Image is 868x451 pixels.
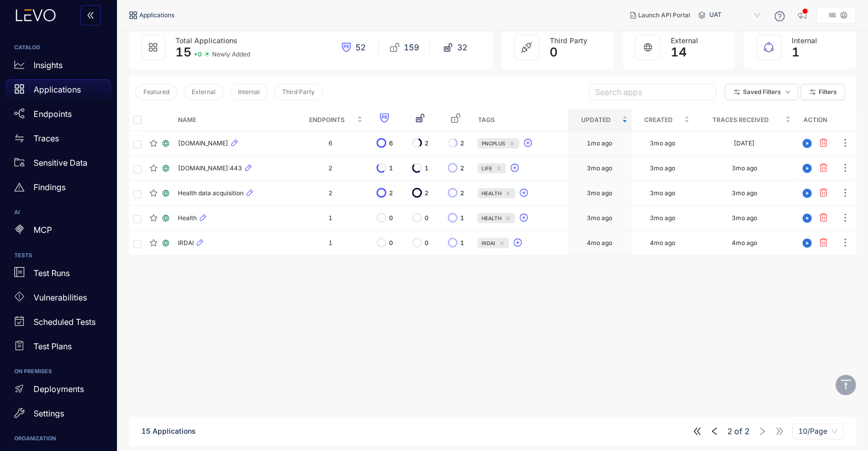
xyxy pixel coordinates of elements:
span: [DOMAIN_NAME]:443 [178,165,242,172]
p: Findings [34,183,66,192]
span: 0 [550,45,558,59]
a: Applications [6,79,111,104]
button: play-circle [799,210,815,226]
a: Traces [6,128,111,153]
span: 2 [727,427,732,436]
h6: TESTS [14,253,103,259]
span: Endpoints [298,114,355,126]
a: Scheduled Tests [6,312,111,336]
div: 3mo ago [587,165,612,172]
div: 3mo ago [650,190,675,197]
p: MCP [34,225,52,234]
span: Traces Received [698,114,783,126]
button: double-left [80,5,101,25]
span: 2 [425,140,429,147]
span: 32 [457,43,467,52]
span: vertical-align-top [840,378,852,390]
span: ellipsis [840,188,850,199]
span: [DOMAIN_NAME] [178,140,228,147]
button: Saved Filtersdown [725,84,798,100]
span: play-circle [799,139,815,148]
button: play-circle [799,160,815,176]
div: 4mo ago [731,239,757,247]
span: 0 [389,215,393,222]
button: Internal [230,84,268,100]
th: Created [632,109,694,131]
a: Deployments [6,379,111,403]
button: ellipsis [840,185,851,201]
span: double-left [693,427,702,436]
div: 4mo ago [650,239,675,247]
button: ellipsis [840,135,851,152]
th: Endpoints [294,109,367,131]
span: play-circle [799,214,815,223]
span: 0 [425,239,429,247]
h6: AI [14,209,103,216]
span: Third Party [282,88,315,96]
p: Test Plans [34,342,72,351]
span: 10/Page [798,424,837,439]
span: double-left [86,11,95,20]
button: plus-circle [523,135,536,152]
button: ellipsis [840,160,851,176]
span: close [508,141,516,146]
span: Featured [143,88,169,96]
span: Third Party [550,36,587,45]
span: star [149,214,158,222]
p: Sensitive Data [34,158,87,167]
button: Featured [135,84,177,100]
span: 2 [460,190,464,197]
th: Traces Received [694,109,795,131]
a: MCP [6,220,111,245]
span: warning [14,182,24,192]
a: Test Plans [6,336,111,360]
div: 1mo ago [587,140,612,147]
button: Launch API Portal [622,7,698,23]
button: play-circle [799,235,815,251]
span: Saved Filters [743,88,781,96]
span: play-circle [799,238,815,248]
p: Applications [34,85,81,94]
span: 1 [389,165,393,172]
span: of [727,427,750,436]
span: star [149,189,158,197]
span: plus-circle [520,214,528,223]
th: Tags [473,109,567,131]
span: 0 [425,215,429,222]
span: + 0 [194,51,202,58]
span: 1 [425,165,429,172]
p: Test Runs [34,268,70,278]
div: 3mo ago [650,215,675,222]
div: 3mo ago [731,190,757,197]
a: Insights [6,55,111,79]
a: Findings [6,177,111,201]
div: 3mo ago [587,215,612,222]
span: 1 [460,215,464,222]
span: left [710,427,719,436]
span: swap [14,133,24,143]
span: 2 [425,190,429,197]
button: Third Party [274,84,323,100]
button: ellipsis [840,235,851,251]
span: ellipsis [840,213,850,224]
span: Launch API Portal [638,12,690,19]
span: Filters [819,88,837,96]
span: ellipsis [840,163,850,174]
div: 3mo ago [650,140,675,147]
span: 52 [355,43,366,52]
p: IIB [829,12,836,19]
span: 2 [744,427,750,436]
span: Internal [238,88,260,96]
span: 6 [389,140,393,147]
span: IRDAI [481,238,495,248]
span: Life [481,163,492,173]
span: plus-circle [524,139,532,148]
span: PnCplus [481,138,505,148]
span: star [149,239,158,247]
span: play-circle [799,164,815,173]
button: plus-circle [519,185,532,201]
span: ellipsis [840,237,850,249]
a: Settings [6,403,111,428]
button: play-circle [799,185,815,201]
div: 3mo ago [731,215,757,222]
